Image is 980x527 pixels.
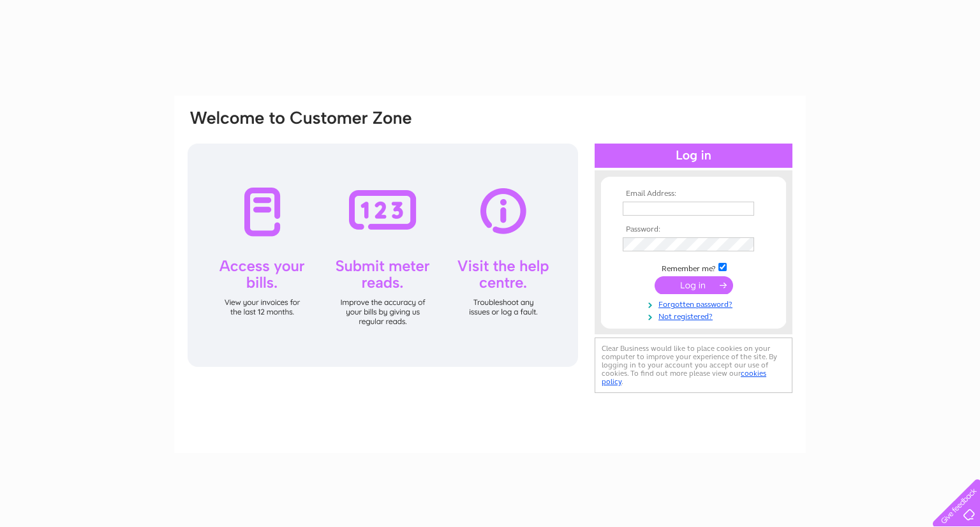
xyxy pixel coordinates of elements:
th: Password: [620,225,768,234]
a: Forgotten password? [623,297,768,309]
th: Email Address: [620,189,768,198]
div: Clear Business would like to place cookies on your computer to improve your experience of the sit... [595,338,792,393]
a: Not registered? [623,309,768,322]
td: Remember me? [620,261,768,274]
input: Submit [655,276,733,294]
a: cookies policy [602,369,766,386]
